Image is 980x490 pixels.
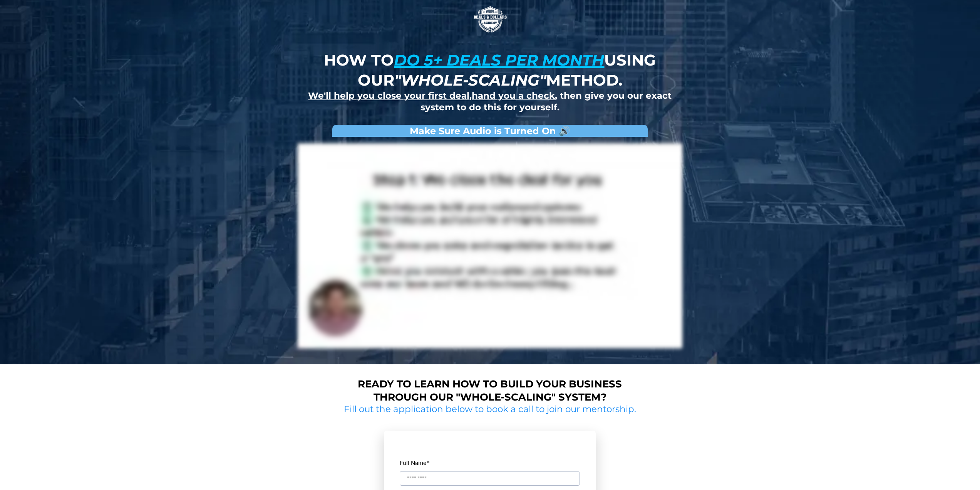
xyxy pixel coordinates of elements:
h2: Fill out the application below to book a call to join our mentorship. [341,404,639,415]
strong: How to using our method. [324,51,656,89]
u: We'll help you close your first deal [308,90,469,101]
u: hand you a check [472,90,555,101]
strong: , , then give you our exact system to do this for yourself. [308,90,672,113]
label: Full Name [400,458,580,468]
u: do 5+ deals per month [394,51,604,69]
strong: Ready to learn how to build your business through our "whole-scaling" system? [358,378,622,403]
strong: Make Sure Audio is Turned On 🔊 [410,125,570,136]
em: "whole-scaling" [394,71,546,89]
